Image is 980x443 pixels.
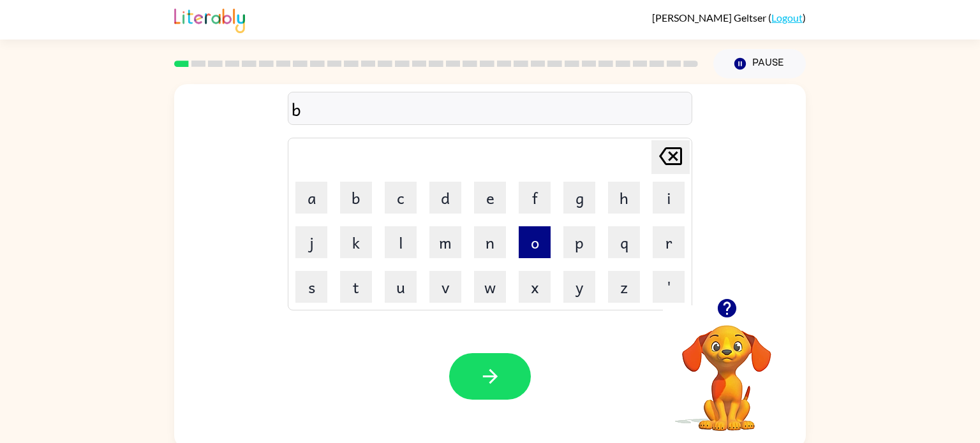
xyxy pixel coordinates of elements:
button: Pause [713,49,806,78]
button: n [474,226,506,258]
button: o [519,226,551,258]
button: s [295,271,327,303]
button: j [295,226,327,258]
button: m [429,226,461,258]
button: g [563,182,595,214]
span: [PERSON_NAME] Geltser [652,11,768,24]
button: ' [653,271,685,303]
button: a [295,182,327,214]
button: i [653,182,685,214]
button: p [563,226,595,258]
button: z [608,271,640,303]
button: l [385,226,417,258]
button: r [653,226,685,258]
button: h [608,182,640,214]
div: ( ) [652,11,806,24]
a: Logout [771,11,803,24]
button: w [474,271,506,303]
button: e [474,182,506,214]
button: y [563,271,595,303]
button: v [429,271,461,303]
button: q [608,226,640,258]
button: d [429,182,461,214]
button: x [519,271,551,303]
button: u [385,271,417,303]
button: c [385,182,417,214]
button: t [340,271,372,303]
div: b [292,96,688,122]
button: f [519,182,551,214]
button: k [340,226,372,258]
img: Literably [174,5,245,33]
video: Your browser must support playing .mp4 files to use Literably. Please try using another browser. [663,305,791,433]
button: b [340,182,372,214]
